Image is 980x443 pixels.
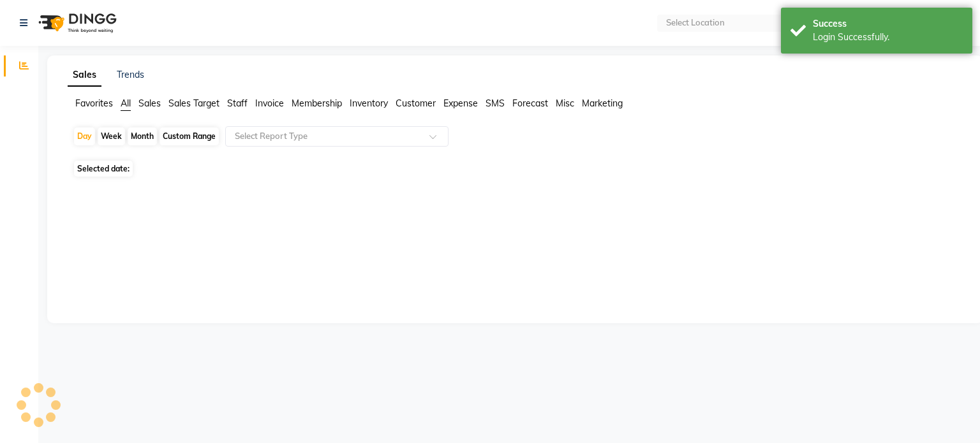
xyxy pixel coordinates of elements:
span: Inventory [350,98,388,109]
span: Customer [396,98,436,109]
div: Day [74,127,95,145]
div: Custom Range [160,127,219,145]
span: Staff [227,98,248,109]
span: Misc [556,98,574,109]
span: Invoice [255,98,284,109]
div: Select Location [666,17,725,29]
a: Trends [117,69,144,80]
span: Sales [138,98,161,109]
div: Month [128,127,157,145]
div: Login Successfully. [813,31,963,44]
span: Sales Target [168,98,219,109]
span: SMS [486,98,505,109]
span: Expense [443,98,478,109]
span: Forecast [512,98,548,109]
span: All [121,98,131,109]
span: Marketing [582,98,623,109]
span: Selected date: [74,161,133,177]
span: Favorites [75,98,113,109]
img: logo [33,5,120,41]
a: Sales [68,64,101,87]
div: Success [813,17,963,31]
div: Week [98,127,125,145]
span: Membership [292,98,342,109]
